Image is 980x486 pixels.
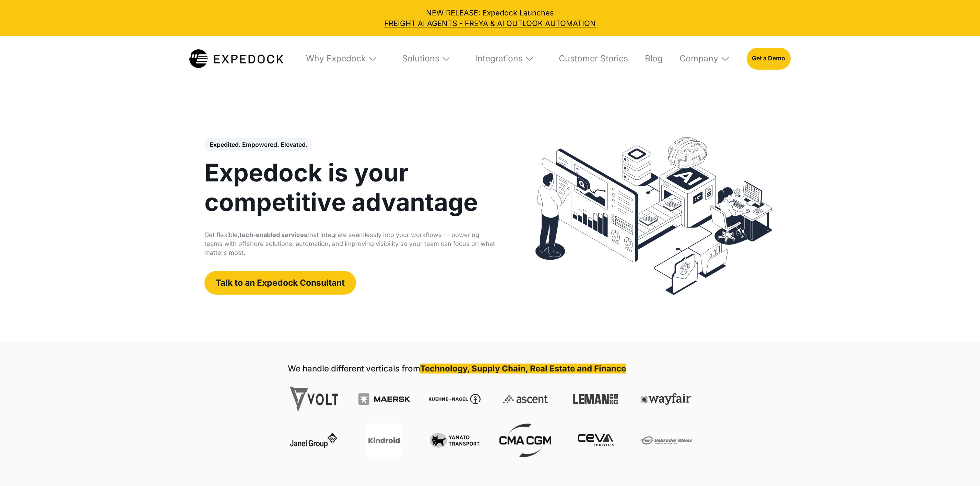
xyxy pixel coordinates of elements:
[8,8,972,28] div: NEW RELEASE: Expedock Launches
[420,364,626,374] strong: Technology, Supply Chain, Real Estate and Finance
[204,158,499,217] h1: Expedock is your competitive advantage
[204,230,499,257] p: Get flexible, that integrate seamlessly into your workflows — powering teams with offshore soluti...
[475,53,523,64] div: Integrations
[551,36,628,81] a: Customer Stories
[637,36,663,81] a: Blog
[402,53,439,64] div: Solutions
[204,271,356,294] a: Talk to an Expedock Consultant
[680,53,718,64] div: Company
[306,53,366,64] div: Why Expedock
[288,364,420,374] strong: We handle different verticals from
[239,231,307,238] strong: tech-enabled services
[8,18,972,29] a: FREIGHT AI AGENTS - FREYA & AI OUTLOOK AUTOMATION
[747,48,791,70] a: Get a Demo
